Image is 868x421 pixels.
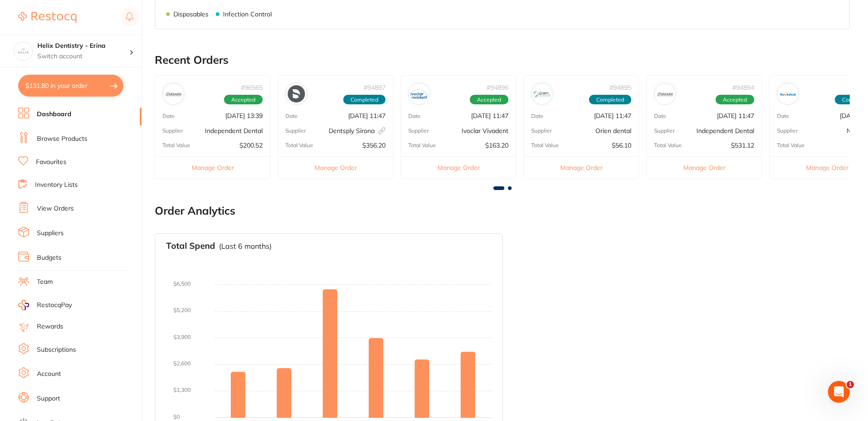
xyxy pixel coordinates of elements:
p: [DATE] 11:47 [594,112,631,119]
p: Total Value [285,142,313,149]
a: Team [37,277,53,287]
iframe: Intercom live chat [828,381,850,403]
p: Date [408,113,421,119]
span: RestocqPay [37,301,72,310]
p: Date [285,113,298,119]
p: Supplier [531,128,552,134]
p: Independent Dental [205,127,263,134]
p: Date [654,113,666,119]
p: Total Value [531,142,559,149]
p: [DATE] 13:39 [225,112,263,119]
p: Date [162,113,175,119]
p: Supplier [162,128,183,134]
h2: Recent Orders [155,54,850,67]
p: Date [777,113,789,119]
a: Inventory Lists [35,180,78,190]
p: # 94896 [487,84,508,91]
button: $131.80 in your order [18,75,123,97]
button: Manage Order [401,156,516,179]
a: Budgets [37,253,61,262]
img: Numedical [779,85,797,103]
a: Dashboard [37,110,71,119]
img: Independent Dental [656,85,674,103]
p: Ivoclar Vivadent [462,127,508,134]
img: Orien dental [533,85,551,103]
a: RestocqPay [18,300,72,310]
p: Date [531,113,543,119]
p: Total Value [408,142,436,149]
span: Completed [589,95,631,105]
a: Rewards [37,322,63,331]
p: $56.10 [612,142,631,149]
h2: Order Analytics [155,205,850,217]
span: Accepted [224,95,263,105]
p: [DATE] 11:47 [348,112,386,119]
p: (Last 6 months) [219,242,272,250]
a: Support [37,394,60,403]
h4: Helix Dentistry - Erina [37,41,129,51]
p: [DATE] 11:47 [471,112,508,119]
p: Disposables [173,10,208,18]
p: Dentsply Sirona [329,127,386,134]
button: Manage Order [278,156,393,179]
a: Subscriptions [37,345,76,354]
p: $356.20 [362,142,386,149]
p: Supplier [408,128,429,134]
img: Ivoclar Vivadent [411,85,428,103]
button: Manage Order [155,156,270,179]
a: Browse Products [37,134,87,144]
p: Independent Dental [696,127,754,134]
p: # 96565 [241,84,263,91]
img: Restocq Logo [18,12,76,23]
img: Dentsply Sirona [288,85,305,103]
p: Total Value [777,142,805,149]
p: $531.12 [731,142,754,149]
span: Accepted [470,95,508,105]
p: # 94895 [609,84,631,91]
img: Helix Dentistry - Erina [14,42,32,60]
p: $163.20 [485,142,508,149]
p: Orien dental [595,127,631,134]
p: Total Value [654,142,682,149]
img: Independent Dental [165,85,182,103]
button: Manage Order [647,156,761,179]
h3: Total Spend [166,241,215,251]
a: Suppliers [37,229,64,238]
a: Favourites [36,158,66,167]
span: Accepted [716,95,754,105]
a: Restocq Logo [18,7,76,28]
p: Supplier [285,128,306,134]
a: View Orders [37,204,74,213]
button: Manage Order [524,156,639,179]
p: [DATE] 11:47 [717,112,754,119]
p: # 94897 [364,84,386,91]
a: Account [37,370,61,379]
span: 1 [847,381,854,388]
p: Supplier [777,128,797,134]
p: Switch account [37,52,129,61]
p: Supplier [654,128,675,134]
span: Completed [343,95,386,105]
p: Infection Control [223,10,272,18]
img: RestocqPay [18,300,29,310]
p: Total Value [162,142,190,149]
p: # 94894 [732,84,754,91]
p: $200.52 [239,142,263,149]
